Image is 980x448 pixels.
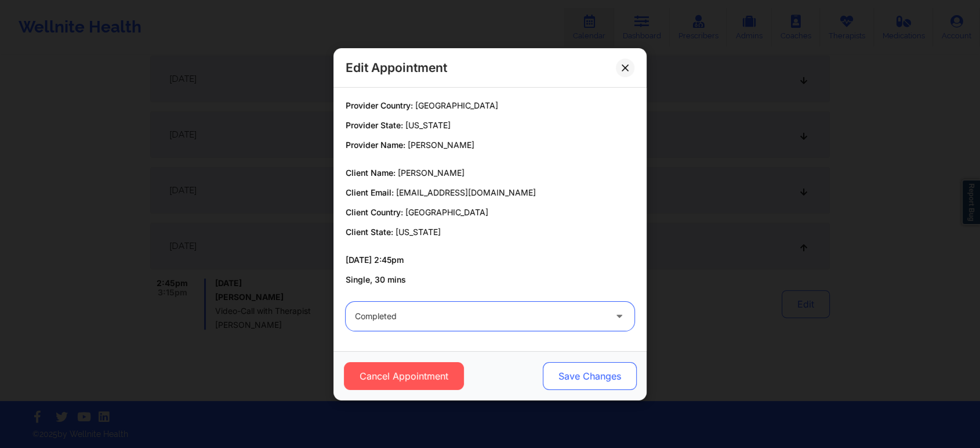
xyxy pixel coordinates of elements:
span: [EMAIL_ADDRESS][DOMAIN_NAME] [396,187,536,197]
p: Client State: [346,226,634,238]
p: Single, 30 mins [346,274,634,286]
span: [PERSON_NAME] [398,168,464,178]
p: Client Name: [346,167,634,179]
span: [US_STATE] [405,120,451,130]
span: [PERSON_NAME] [408,140,474,150]
span: [US_STATE] [395,227,441,237]
button: Save Changes [543,362,637,390]
p: Provider Name: [346,139,634,151]
p: Client Email: [346,187,634,198]
p: Client Country: [346,207,634,218]
span: [GEOGRAPHIC_DATA] [415,100,498,110]
span: [GEOGRAPHIC_DATA] [405,207,488,217]
button: Cancel Appointment [344,362,464,390]
p: [DATE] 2:45pm [346,254,634,266]
div: completed [355,302,605,331]
h2: Edit Appointment [346,60,447,75]
p: Provider State: [346,120,634,131]
p: Provider Country: [346,100,634,111]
